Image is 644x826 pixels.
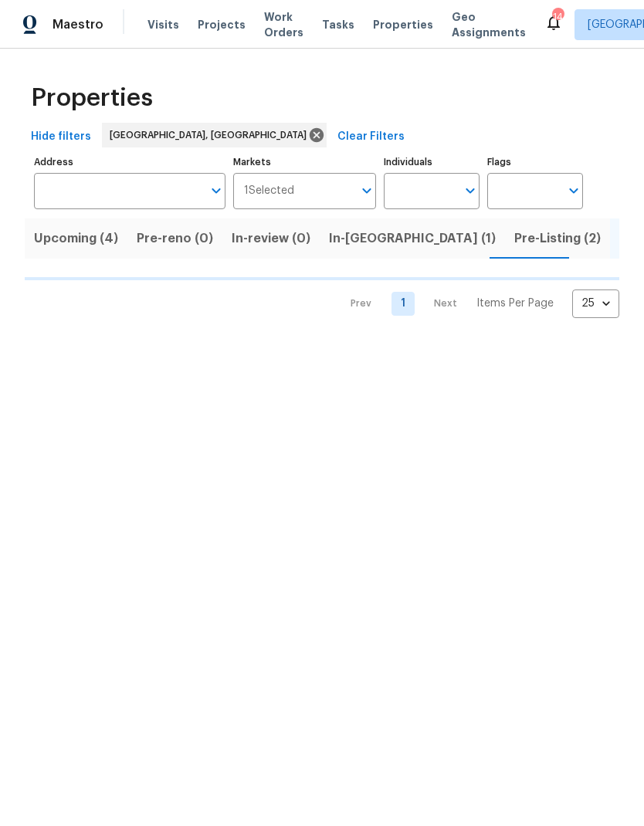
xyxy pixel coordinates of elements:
span: Properties [373,17,433,32]
nav: Pagination Navigation [336,289,619,318]
span: Geo Assignments [452,9,526,40]
span: Hide filters [31,127,91,147]
div: 25 [572,283,619,323]
span: Pre-reno (0) [137,228,213,249]
button: Open [356,180,378,201]
span: Tasks [322,19,354,30]
a: Goto page 1 [391,292,415,316]
button: Open [563,180,585,201]
label: Individuals [384,157,480,167]
label: Flags [487,157,583,167]
span: Upcoming (4) [34,228,118,249]
button: Hide filters [25,123,97,151]
button: Open [459,180,481,201]
label: Markets [233,157,377,167]
span: In-[GEOGRAPHIC_DATA] (1) [329,228,496,249]
span: Maestro [53,17,103,32]
p: Items Per Page [476,296,554,311]
span: Work Orders [264,9,303,40]
span: 1 Selected [244,184,294,198]
span: Clear Filters [337,127,405,147]
span: [GEOGRAPHIC_DATA], [GEOGRAPHIC_DATA] [110,127,313,143]
span: Properties [31,90,153,106]
button: Open [205,180,227,201]
span: Visits [147,17,179,32]
span: Projects [198,17,246,32]
div: [GEOGRAPHIC_DATA], [GEOGRAPHIC_DATA] [102,123,327,147]
span: Pre-Listing (2) [514,228,601,249]
button: Clear Filters [331,123,411,151]
span: In-review (0) [232,228,310,249]
label: Address [34,157,225,167]
div: 14 [552,9,563,25]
